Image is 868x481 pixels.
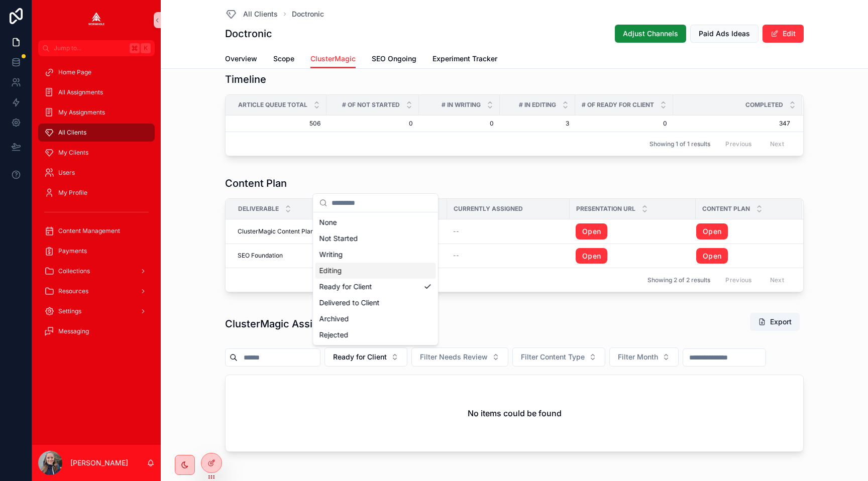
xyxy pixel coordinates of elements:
a: My Assignments [38,103,155,122]
span: Payments [58,247,87,255]
div: Rejected [315,327,436,343]
a: ClusterMagic Content Plan [238,227,352,235]
span: Filter Content Type [521,352,585,362]
span: Showing 1 of 1 results [649,140,710,148]
a: Overview [225,50,257,70]
a: Open [696,248,790,264]
span: # of Not Started [342,101,400,109]
button: Select Button [609,347,679,367]
span: Paid Ads Ideas [699,29,750,39]
span: Jump to... [54,44,126,52]
span: Collections [58,267,90,275]
a: Collections [38,262,155,280]
a: All Clients [225,8,278,20]
span: My Assignments [58,108,105,116]
span: Filter Needs Review [420,352,488,362]
span: K [142,44,150,52]
button: Select Button [324,347,407,367]
span: Settings [58,307,81,315]
div: scrollable content [32,56,161,353]
a: My Clients [38,144,155,162]
a: All Clients [38,124,155,142]
div: Editing [315,263,436,279]
a: Open [576,223,607,239]
h1: Timeline [225,72,266,86]
span: Resources [58,287,88,295]
a: Home Page [38,63,155,81]
a: Open [696,223,728,239]
a: SEO Foundation [238,252,352,260]
span: Content Plan [702,205,750,213]
span: 506 [238,119,320,128]
a: All Assignments [38,83,155,101]
a: Scope [273,50,294,70]
span: # in Editing [519,101,556,109]
span: Users [58,169,75,177]
img: App logo [88,12,104,28]
span: Experiment Tracker [432,54,497,64]
button: Paid Ads Ideas [690,25,758,43]
span: All Clients [243,9,278,19]
a: Experiment Tracker [432,50,497,70]
span: -- [453,227,459,235]
span: All Clients [58,129,86,137]
span: Content Management [58,227,120,235]
button: Edit [763,25,804,43]
span: ClusterMagic Content Plan [238,227,314,235]
a: Open [576,223,690,239]
div: Archived [315,311,436,327]
span: Currently Assigned [454,205,523,213]
span: 347 [674,119,790,128]
span: SEO Foundation [238,252,283,260]
h2: No items could be found [468,407,562,419]
span: Presentation URL [576,205,635,213]
div: Suggestions [313,212,438,345]
span: Messaging [58,327,89,335]
button: Adjust Channels [615,25,686,43]
a: My Profile [38,184,155,202]
span: Home Page [58,68,91,76]
span: Adjust Channels [623,29,678,39]
span: # of Ready for Client [582,101,654,109]
h1: ClusterMagic Assignments [225,317,355,331]
a: Messaging [38,322,155,340]
span: My Profile [58,189,87,197]
span: 0 [333,119,413,128]
a: Settings [38,302,155,320]
div: Not Started [315,230,436,247]
button: Select Button [411,347,508,367]
span: ClusterMagic [310,54,356,64]
span: Overview [225,54,257,64]
a: Open [696,248,728,264]
a: ClusterMagic [310,50,356,69]
a: Doctronic [292,9,324,19]
button: Jump to...K [38,40,155,56]
a: SEO Ongoing [372,50,416,70]
span: Deliverable [238,205,279,213]
a: Open [576,248,690,264]
span: 0 [425,119,494,128]
div: Ready for Client [315,279,436,295]
div: None [315,214,436,230]
span: SEO Ongoing [372,54,416,64]
span: Showing 2 of 2 results [647,276,710,284]
span: Ready for Client [333,352,387,362]
div: Writing [315,247,436,263]
span: 0 [581,119,667,128]
span: 3 [506,119,569,128]
span: Completed [745,101,783,109]
span: All Assignments [58,88,103,96]
span: Article Queue Total [238,101,307,109]
span: Scope [273,54,294,64]
span: Filter Month [618,352,658,362]
a: -- [453,227,564,235]
span: -- [453,252,459,260]
a: Resources [38,282,155,300]
a: Open [696,223,790,239]
a: Users [38,164,155,182]
div: Delivered to Client [315,295,436,311]
span: # in Writing [442,101,481,109]
a: -- [453,252,564,260]
a: Payments [38,242,155,260]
